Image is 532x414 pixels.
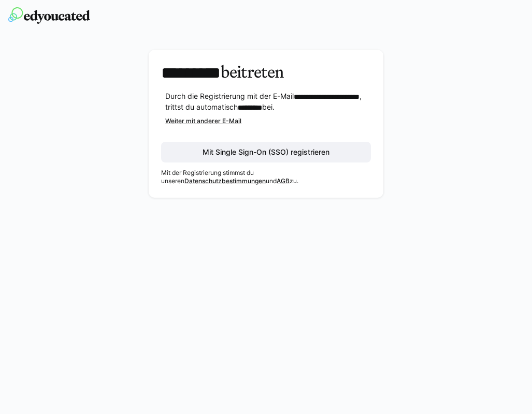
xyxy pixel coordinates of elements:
a: Datenschutzbestimmungen [184,177,266,185]
h3: beitreten [161,62,371,83]
p: Durch die Registrierung mit der E-Mail , trittst du automatisch bei. [165,91,371,113]
div: Weiter mit anderer E-Mail [165,117,371,125]
span: Mit Single Sign-On (SSO) registrieren [201,147,331,157]
p: Mit der Registrierung stimmst du unseren und zu. [161,169,371,185]
img: edyoucated [8,7,90,24]
button: Mit Single Sign-On (SSO) registrieren [161,142,371,162]
a: AGB [277,177,290,185]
